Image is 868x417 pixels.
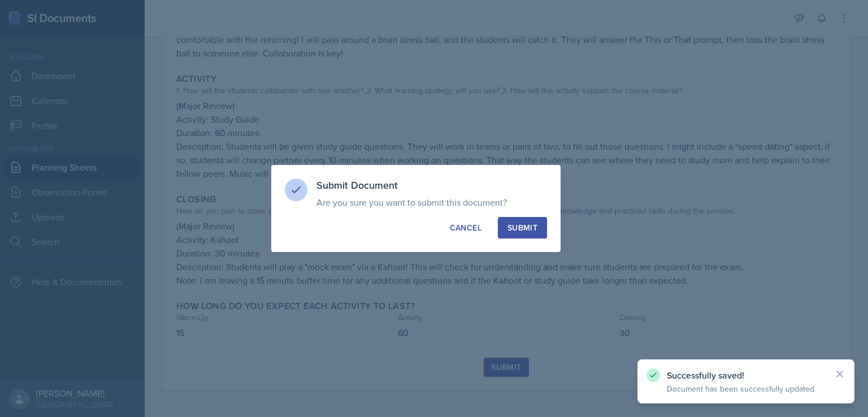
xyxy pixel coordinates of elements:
button: Submit [498,217,547,238]
div: Cancel [450,222,481,233]
button: Cancel [440,217,491,238]
p: Successfully saved! [667,370,825,381]
p: Document has been successfully updated [667,383,825,394]
h3: Submit Document [316,179,547,192]
div: Submit [507,222,537,233]
p: Are you sure you want to submit this document? [316,197,547,208]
